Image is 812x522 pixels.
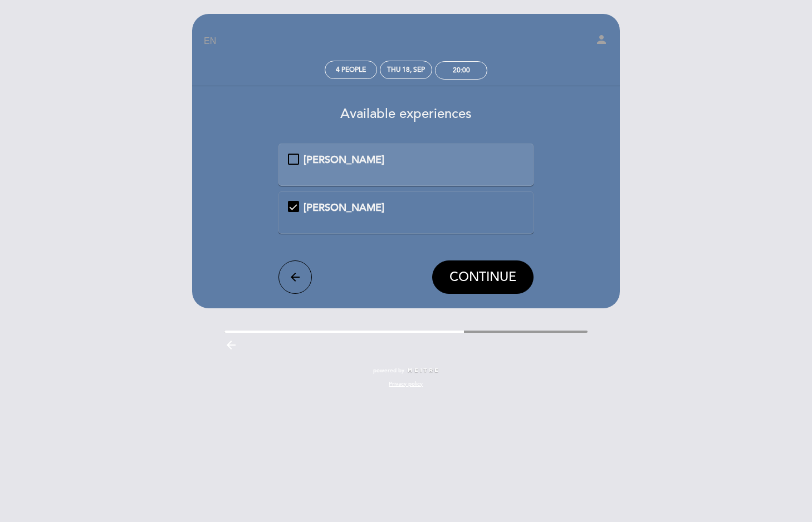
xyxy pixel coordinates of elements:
div: 20:00 [453,66,470,75]
span: [PERSON_NAME] [304,201,384,214]
md-checkbox: NICKY [288,153,525,168]
span: 4 people [336,66,366,74]
a: [PERSON_NAME] [336,26,476,57]
div: Thu 18, Sep [387,66,425,74]
span: CONTINUE [449,269,516,285]
i: arrow_back [288,270,302,284]
button: person [595,33,608,50]
i: arrow_backward [224,338,238,352]
a: Privacy policy [389,380,423,388]
img: MEITRE [407,368,439,373]
span: powered by [373,367,404,375]
a: powered by [373,367,439,375]
button: arrow_back [278,260,312,294]
span: Available experiences [340,106,472,122]
button: CONTINUE [432,260,534,294]
span: [PERSON_NAME] [304,154,384,166]
i: person [595,33,608,46]
md-checkbox: HARRISON [288,201,525,215]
